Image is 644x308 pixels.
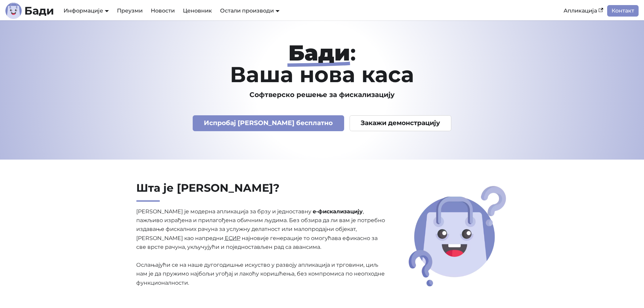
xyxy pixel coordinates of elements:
b: Бади [24,5,54,16]
a: Испробај [PERSON_NAME] бесплатно [193,115,344,131]
h1: : Ваша нова каса [104,42,540,85]
abbr: Електронски систем за издавање рачуна [225,235,240,241]
strong: Бади [288,40,350,66]
h3: Софтверско решење за фискализацију [104,91,540,99]
p: [PERSON_NAME] је модерна апликација за брзу и једноставну , пажљиво израђена и прилагођена обични... [136,207,386,288]
a: ЛогоБади [5,3,54,19]
a: Апликација [559,5,607,17]
a: Информације [64,7,109,14]
a: Контакт [607,5,639,17]
img: Лого [5,3,22,19]
a: Ценовник [179,5,216,17]
a: Закажи демонстрацију [350,115,452,131]
img: Шта је Бади? [406,184,508,289]
h2: Шта је [PERSON_NAME]? [136,181,386,202]
a: Преузми [113,5,147,17]
strong: е-фискализацију [313,208,363,215]
a: Остали производи [220,7,280,14]
a: Новости [147,5,179,17]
